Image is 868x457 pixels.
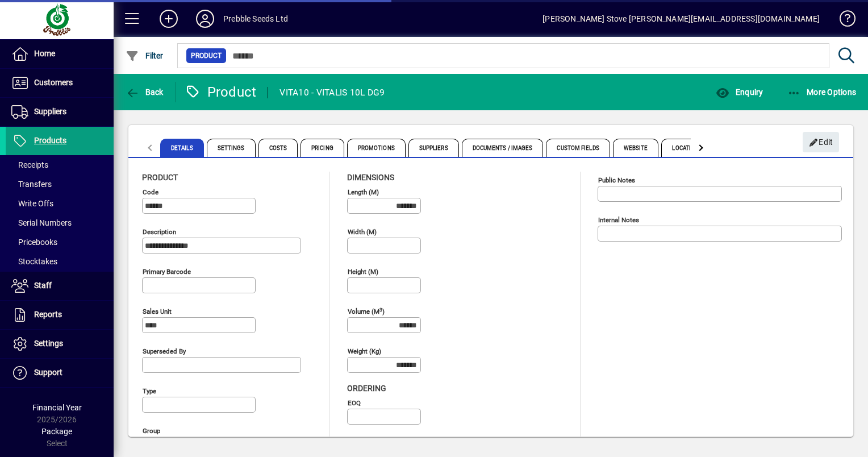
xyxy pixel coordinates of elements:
a: Pricebooks [6,232,114,252]
button: Filter [123,45,166,66]
span: Serial Numbers [11,218,72,227]
span: Enquiry [716,88,763,97]
span: Customers [34,78,73,87]
span: Edit [809,133,833,152]
div: Prebble Seeds Ltd [223,10,288,28]
mat-label: Primary barcode [143,268,191,276]
mat-label: Width (m) [348,228,377,236]
span: Home [34,49,55,58]
a: Reports [6,301,114,329]
button: More Options [784,82,859,102]
span: Products [34,136,66,145]
mat-label: EOQ [348,399,361,407]
mat-label: Length (m) [348,188,379,196]
a: Transfers [6,175,114,194]
span: Stocktakes [11,257,57,266]
button: Add [151,9,187,29]
span: Costs [258,139,298,157]
a: Receipts [6,155,114,175]
button: Back [123,82,166,102]
span: More Options [787,88,857,97]
button: Profile [187,9,223,29]
mat-label: Group [143,427,160,435]
a: Write Offs [6,194,114,213]
span: Product [142,173,178,182]
span: Promotions [347,139,406,157]
mat-label: Weight (Kg) [348,347,381,355]
a: Staff [6,272,114,300]
span: Pricebooks [11,238,57,247]
sup: 3 [379,306,382,312]
mat-label: Volume (m ) [348,308,385,315]
span: Documents / Images [462,139,544,157]
div: [PERSON_NAME] Stove [PERSON_NAME][EMAIL_ADDRESS][DOMAIN_NAME] [542,10,820,28]
span: Custom Fields [546,139,610,157]
span: Settings [207,139,256,157]
a: Suppliers [6,98,114,126]
span: Receipts [11,160,48,169]
button: Enquiry [713,82,766,102]
span: Back [126,88,164,97]
a: Settings [6,330,114,358]
button: Edit [803,132,839,152]
span: Locations [661,139,713,157]
span: Filter [126,51,164,60]
span: Pricing [301,139,344,157]
mat-label: Superseded by [143,347,186,355]
span: Product [191,50,222,61]
span: Dimensions [347,173,394,182]
div: VITA10 - VITALIS 10L DG9 [279,84,385,102]
a: Home [6,40,114,68]
span: Package [41,427,72,436]
a: Knowledge Base [831,2,854,39]
mat-label: Type [143,387,156,395]
a: Stocktakes [6,252,114,271]
span: Suppliers [408,139,459,157]
span: Website [613,139,659,157]
app-page-header-button: Back [114,82,176,102]
mat-label: Public Notes [598,176,635,184]
mat-label: Code [143,188,158,196]
a: Customers [6,69,114,97]
mat-label: Description [143,228,176,236]
span: Ordering [347,384,386,393]
span: Details [160,139,204,157]
span: Financial Year [32,403,82,412]
span: Transfers [11,180,52,189]
span: Staff [34,281,52,290]
mat-label: Internal Notes [598,216,639,224]
span: Support [34,368,62,377]
span: Write Offs [11,199,53,208]
a: Serial Numbers [6,213,114,232]
mat-label: Height (m) [348,268,378,276]
mat-label: Sales unit [143,308,172,315]
a: Support [6,359,114,387]
span: Suppliers [34,107,66,116]
div: Product [185,83,257,101]
span: Settings [34,339,63,348]
span: Reports [34,310,62,319]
